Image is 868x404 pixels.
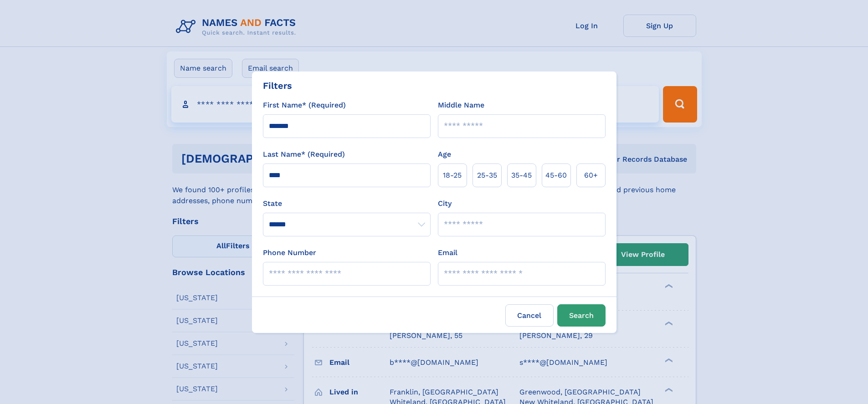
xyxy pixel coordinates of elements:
span: 18‑25 [443,170,462,181]
label: Age [438,149,451,160]
div: Filters [263,79,292,92]
button: Search [557,304,606,327]
label: Phone Number [263,247,316,258]
label: Middle Name [438,100,484,111]
label: City [438,198,452,209]
label: Last Name* (Required) [263,149,345,160]
span: 60+ [584,170,598,181]
label: First Name* (Required) [263,100,346,111]
span: 35‑45 [511,170,532,181]
label: Cancel [505,304,554,327]
label: State [263,198,431,209]
span: 25‑35 [477,170,497,181]
label: Email [438,247,457,258]
span: 45‑60 [545,170,567,181]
